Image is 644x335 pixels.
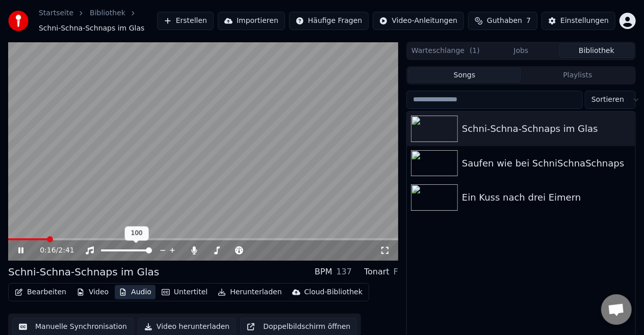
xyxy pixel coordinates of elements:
img: youka [8,11,29,31]
span: Guthaben [487,16,522,26]
a: Startseite [39,8,73,18]
button: Video [72,285,113,299]
div: Ein Kuss nach drei Eimern [462,190,631,205]
div: Cloud-Bibliothek [304,287,363,297]
button: Playlists [521,68,634,82]
nav: breadcrumb [39,8,157,34]
div: Saufen wie bei SchniSchnaSchnaps [462,156,631,171]
div: Tonart [364,266,390,278]
span: Schni-Schna-Schnaps im Glas [39,23,144,34]
button: Songs [408,68,521,82]
div: F [394,266,398,278]
span: 7 [526,16,531,26]
span: 0:16 [40,245,56,256]
button: Audio [115,285,156,299]
div: Einstellungen [560,16,609,26]
button: Warteschlange [408,43,483,58]
div: Chat öffnen [601,294,632,325]
button: Video-Anleitungen [373,12,464,30]
span: ( 1 ) [470,46,480,56]
span: Sortieren [591,95,624,105]
div: 137 [337,266,352,278]
button: Importieren [218,12,285,30]
button: Bearbeiten [11,285,70,299]
a: Bibliothek [90,8,125,18]
span: 2:41 [58,245,74,256]
div: Schni-Schna-Schnaps im Glas [462,122,631,136]
div: 100 [125,227,149,241]
button: Bibliothek [559,43,634,58]
button: Guthaben7 [468,12,537,30]
button: Häufige Fragen [289,12,369,30]
button: Einstellungen [542,12,615,30]
button: Erstellen [157,12,214,30]
button: Herunterladen [214,285,286,299]
div: / [40,245,64,256]
div: BPM [315,266,332,278]
button: Jobs [483,43,559,58]
button: Untertitel [158,285,212,299]
div: Schni-Schna-Schnaps im Glas [8,265,159,279]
